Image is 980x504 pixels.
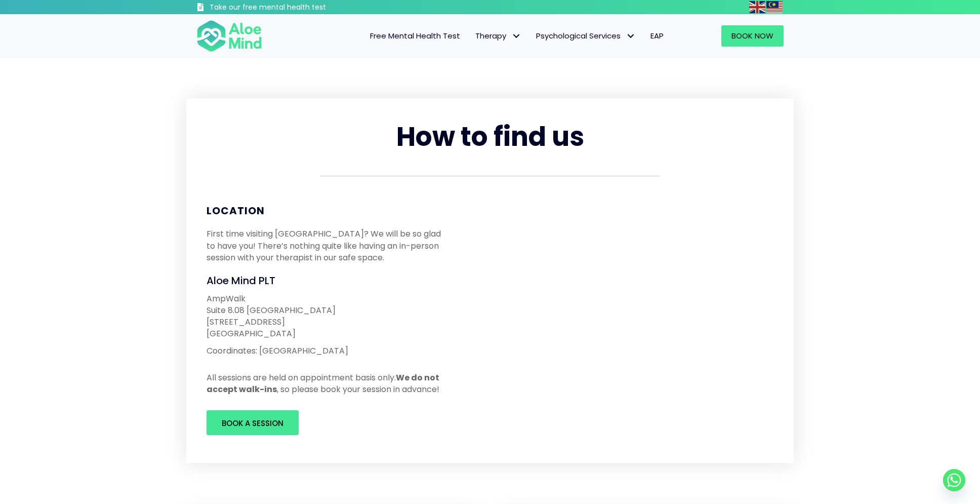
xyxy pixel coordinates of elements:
[749,1,766,13] a: English
[528,25,643,47] a: Psychological ServicesPsychological Services: submenu
[207,274,275,288] span: Aloe Mind PLT
[370,30,460,41] span: Free Mental Health Test
[196,3,380,14] a: Take our free mental health test
[943,469,965,491] a: Whatsapp
[222,418,283,429] span: Book A Session
[766,1,783,13] img: ms
[731,30,773,41] span: Book Now
[766,1,784,13] a: Malay
[362,25,468,47] a: Free Mental Health Test
[721,25,784,47] a: Book Now
[536,30,635,41] span: Psychological Services
[468,25,528,47] a: TherapyTherapy: submenu
[396,118,584,155] span: How to find us
[207,372,439,395] strong: We do not accept walk-ins
[196,19,262,53] img: Aloe mind Logo
[475,30,521,41] span: Therapy
[210,3,380,13] h3: Take our free mental health test
[623,29,638,44] span: Psychological Services: submenu
[275,25,671,47] nav: Menu
[207,372,448,395] p: All sessions are held on appointment basis only. , so please book your session in advance!
[207,228,448,263] p: First time visiting [GEOGRAPHIC_DATA]? We will be so glad to have you! There’s nothing quite like...
[207,204,265,218] span: Location
[207,410,299,435] a: Book A Session
[509,29,523,44] span: Therapy: submenu
[643,25,671,47] a: EAP
[207,345,448,357] p: Coordinates: [GEOGRAPHIC_DATA]
[207,293,448,340] p: AmpWalk Suite 8.08 [GEOGRAPHIC_DATA] [STREET_ADDRESS] [GEOGRAPHIC_DATA]
[650,30,664,41] span: EAP
[749,1,765,13] img: en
